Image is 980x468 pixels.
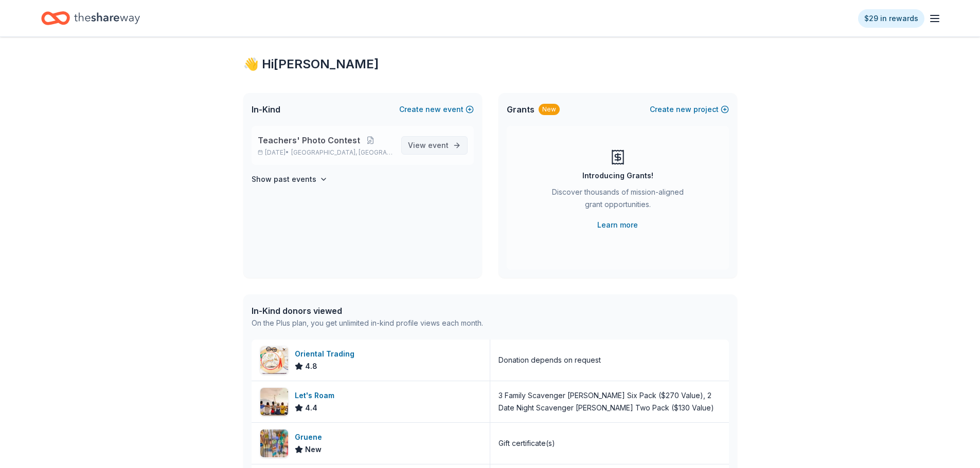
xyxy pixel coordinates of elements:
[858,9,924,28] a: $29 in rewards
[260,388,288,416] img: Image for Let's Roam
[399,103,474,116] button: Createnewevent
[252,173,328,185] button: Show past events
[676,103,691,116] span: new
[295,348,359,360] div: Oriental Trading
[258,134,360,146] span: Teachers' Photo Contest
[305,360,317,372] span: 4.8
[539,104,560,115] div: New
[295,431,326,443] div: Gruene
[252,305,483,317] div: In-Kind donors viewed
[597,219,638,231] a: Learn more
[305,402,317,414] span: 4.4
[291,148,393,157] span: [GEOGRAPHIC_DATA], [GEOGRAPHIC_DATA]
[243,56,737,72] div: 👋 Hi [PERSON_NAME]
[507,103,534,116] span: Grants
[650,103,729,116] button: Createnewproject
[582,170,653,182] div: Introducing Grants!
[41,6,140,30] a: Home
[548,186,688,215] div: Discover thousands of mission-aligned grant opportunities.
[408,139,449,152] span: View
[260,346,288,374] img: Image for Oriental Trading
[295,389,338,402] div: Let's Roam
[252,103,280,116] span: In-Kind
[498,389,721,414] div: 3 Family Scavenger [PERSON_NAME] Six Pack ($270 Value), 2 Date Night Scavenger [PERSON_NAME] Two ...
[425,103,441,116] span: new
[260,429,288,457] img: Image for Gruene
[305,443,322,456] span: New
[498,354,601,366] div: Donation depends on request
[401,136,468,155] a: View event
[498,437,555,450] div: Gift certificate(s)
[428,141,449,149] span: event
[258,148,393,157] p: [DATE] •
[252,317,483,329] div: On the Plus plan, you get unlimited in-kind profile views each month.
[252,173,316,185] h4: Show past events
